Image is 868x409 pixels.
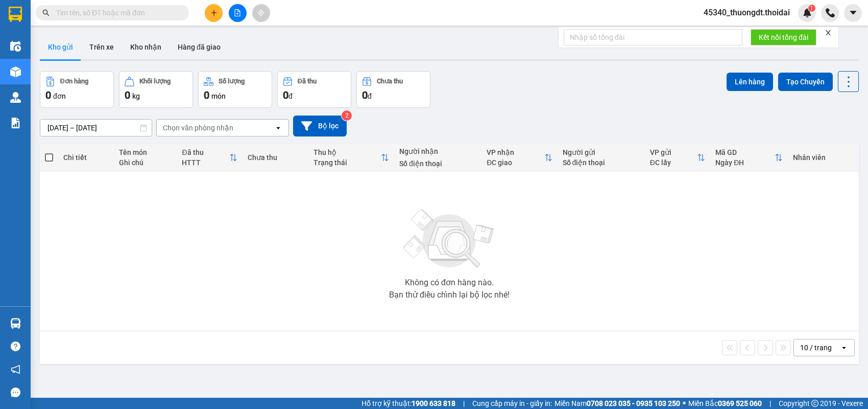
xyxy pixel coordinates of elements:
span: question-circle [11,342,20,351]
span: copyright [811,400,818,407]
button: Kho nhận [122,35,170,59]
div: Người nhận [399,147,476,155]
span: Miền Bắc [688,398,762,409]
button: Số lượng0món [198,71,272,108]
div: Nhân viên [793,153,854,162]
button: Kho gửi [40,35,81,59]
div: Ghi chú [119,158,172,167]
button: Chưa thu0đ [356,71,430,108]
button: Kết nối tổng đài [751,29,816,46]
span: | [769,398,771,409]
div: Bạn thử điều chỉnh lại bộ lọc nhé! [389,291,510,299]
input: Tìm tên, số ĐT hoặc mã đơn [56,7,177,18]
button: aim [252,4,270,22]
button: Lên hàng [727,73,773,91]
th: Toggle SortBy [645,144,711,171]
button: Đơn hàng0đơn [40,71,114,108]
sup: 2 [342,110,352,121]
div: Tên món [119,148,172,156]
svg: open [274,124,282,132]
div: Số điện thoại [399,160,476,168]
span: 0 [204,89,209,101]
button: Trên xe [81,35,122,59]
th: Toggle SortBy [308,144,394,171]
button: caret-down [844,4,862,22]
img: warehouse-icon [10,41,21,52]
button: Tạo Chuyến [778,73,833,91]
div: Ngày ĐH [715,158,775,167]
div: ĐC lấy [650,158,697,167]
th: Toggle SortBy [481,144,557,171]
span: ⚪️ [683,401,686,405]
strong: 0708 023 035 - 0935 103 250 [587,399,680,407]
div: Chưa thu [248,153,303,162]
div: Không có đơn hàng nào. [405,279,494,287]
div: ĐC giao [487,158,544,167]
span: Hỗ trợ kỹ thuật: [361,398,455,409]
span: message [11,388,20,397]
img: phone-icon [826,8,835,17]
th: Toggle SortBy [177,144,243,171]
span: đ [368,92,372,100]
img: logo-vxr [9,7,22,22]
div: Người gửi [563,148,640,156]
div: Đã thu [182,148,229,156]
span: kg [132,92,140,100]
span: Kết nối tổng đài [759,32,808,43]
input: Nhập số tổng đài [564,29,742,46]
div: VP gửi [650,148,697,156]
span: 0 [125,89,130,101]
span: 45340_thuongdt.thoidai [695,6,798,19]
button: Khối lượng0kg [119,71,193,108]
div: Trạng thái [314,158,381,167]
button: Đã thu0đ [277,71,351,108]
th: Toggle SortBy [710,144,788,171]
sup: 1 [808,5,815,12]
svg: open [840,344,848,352]
img: solution-icon [10,118,21,128]
div: Đã thu [298,78,317,85]
span: | [463,398,465,409]
img: icon-new-feature [803,8,812,17]
span: món [211,92,226,100]
span: 0 [283,89,288,101]
div: Chưa thu [377,78,403,85]
span: plus [210,9,218,16]
div: HTTT [182,158,229,167]
div: Thu hộ [314,148,381,156]
div: 10 / trang [800,343,832,353]
img: warehouse-icon [10,66,21,77]
span: 0 [45,89,51,101]
button: file-add [229,4,247,22]
div: Số điện thoại [563,158,640,167]
span: search [42,9,50,16]
span: aim [257,9,264,16]
img: svg+xml;base64,PHN2ZyBjbGFzcz0ibGlzdC1wbHVnX19zdmciIHhtbG5zPSJodHRwOi8vd3d3LnczLm9yZy8yMDAwL3N2Zy... [398,203,500,275]
div: Chọn văn phòng nhận [163,123,233,133]
div: Chi tiết [63,153,109,162]
span: đơn [53,92,66,100]
span: 0 [362,89,368,101]
span: Miền Nam [554,398,680,409]
div: Mã GD [715,148,775,156]
div: Khối lượng [139,78,171,85]
button: plus [205,4,223,22]
span: close [825,29,832,36]
div: VP nhận [487,148,544,156]
img: warehouse-icon [10,92,21,103]
span: notification [11,365,20,374]
strong: 0369 525 060 [718,399,762,407]
div: Số lượng [219,78,245,85]
span: 1 [810,5,813,12]
span: file-add [234,9,241,16]
div: Đơn hàng [60,78,88,85]
input: Select a date range. [40,120,152,136]
button: Bộ lọc [293,116,347,137]
span: caret-down [849,8,858,17]
span: đ [288,92,293,100]
button: Hàng đã giao [170,35,229,59]
span: Cung cấp máy in - giấy in: [472,398,552,409]
strong: 1900 633 818 [412,399,455,407]
img: warehouse-icon [10,318,21,329]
